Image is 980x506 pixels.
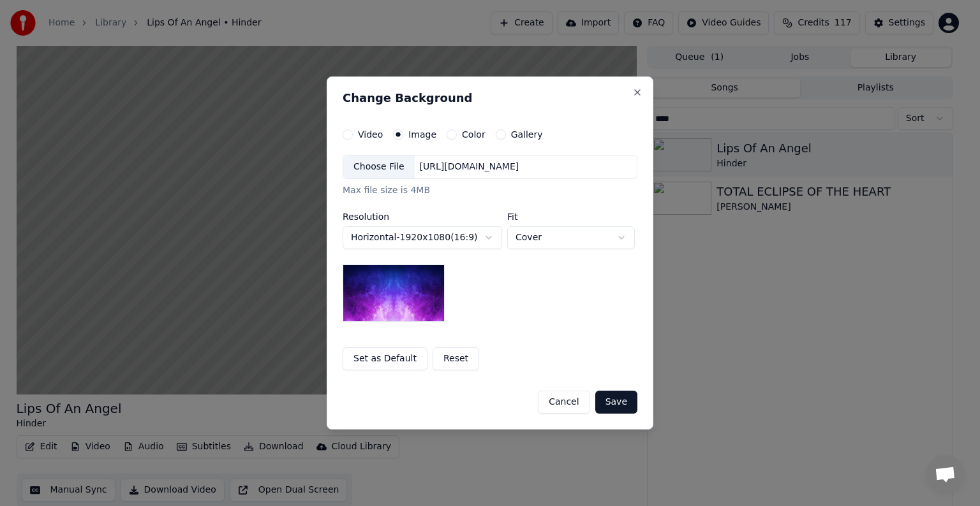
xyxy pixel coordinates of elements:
[343,184,637,197] div: Max file size is 4MB
[408,130,436,139] label: Image
[343,347,427,370] button: Set as Default
[507,212,635,221] label: Fit
[343,92,637,104] h2: Change Background
[595,391,637,414] button: Save
[433,347,479,370] button: Reset
[343,212,502,221] label: Resolution
[462,130,486,139] label: Color
[511,130,543,139] label: Gallery
[358,130,383,139] label: Video
[415,161,524,173] div: [URL][DOMAIN_NAME]
[343,155,415,178] div: Choose File
[538,391,590,414] button: Cancel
